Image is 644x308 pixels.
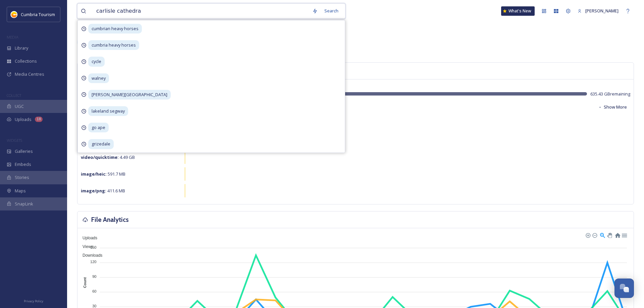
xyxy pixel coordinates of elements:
[35,117,43,122] div: 18
[88,57,105,66] span: cycle
[621,232,627,238] div: Menu
[599,232,605,238] div: Selection Zoom
[83,277,87,288] text: Count
[88,90,171,100] span: [PERSON_NAME][GEOGRAPHIC_DATA]
[77,253,102,258] span: Downloads
[15,71,44,77] span: Media Centres
[7,35,18,40] span: MEDIA
[92,289,96,293] tspan: 60
[15,103,24,110] span: UGC
[592,233,597,237] div: Zoom Out
[501,6,535,16] a: What's New
[15,201,33,207] span: SnapLink
[585,8,619,14] span: [PERSON_NAME]
[585,233,590,237] div: Zoom In
[88,24,142,34] span: cumbrian heavy horses
[614,279,634,298] button: Open Chat
[77,244,93,249] span: Views
[92,304,96,308] tspan: 30
[81,154,135,160] span: 4.49 GB
[88,40,139,50] span: cumbria heavy horses
[7,93,21,98] span: COLLECT
[88,106,128,116] span: lakeland segway
[15,116,32,123] span: Uploads
[321,4,342,17] div: Search
[81,171,107,177] strong: image/heic :
[15,161,31,168] span: Embeds
[15,174,29,181] span: Stories
[15,188,26,194] span: Maps
[21,11,55,17] span: Cumbria Tourism
[88,139,114,149] span: grizedale
[81,188,106,194] strong: image/png :
[7,138,22,143] span: WIDGETS
[90,245,96,249] tspan: 150
[92,274,96,279] tspan: 90
[595,101,630,114] button: Show More
[15,148,33,155] span: Galleries
[574,4,622,17] a: [PERSON_NAME]
[590,91,630,97] span: 635.43 GB remaining
[81,171,125,177] span: 591.7 MB
[607,233,611,237] div: Panning
[15,58,37,64] span: Collections
[614,232,620,238] div: Reset Zoom
[11,11,17,18] img: images.jpg
[81,154,119,160] strong: video/quicktime :
[90,260,96,264] tspan: 120
[93,4,309,18] input: Search your library
[88,73,109,83] span: walney
[24,299,43,303] span: Privacy Policy
[77,236,97,240] span: Uploads
[91,215,129,225] h3: File Analytics
[24,297,43,305] a: Privacy Policy
[15,45,28,51] span: Library
[88,123,109,132] span: go ape
[81,188,125,194] span: 411.6 MB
